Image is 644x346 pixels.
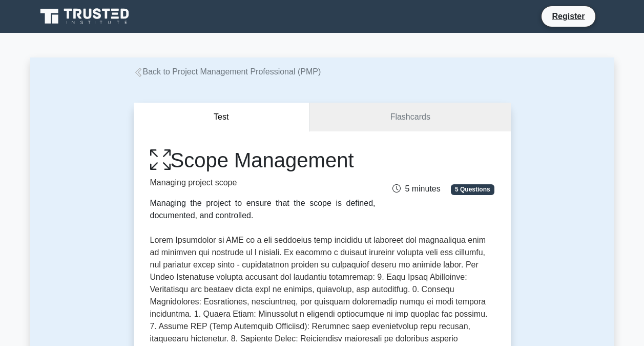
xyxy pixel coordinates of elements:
[451,184,494,195] span: 5 Questions
[150,148,376,172] h1: Scope Management
[134,103,310,132] button: Test
[150,177,376,189] p: Managing project scope
[546,10,591,23] a: Register
[309,103,510,132] a: Flashcards
[150,197,376,222] div: Managing the project to ensure that the scope is defined, documented, and controlled.
[392,184,440,193] span: 5 minutes
[134,67,321,76] a: Back to Project Management Professional (PMP)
